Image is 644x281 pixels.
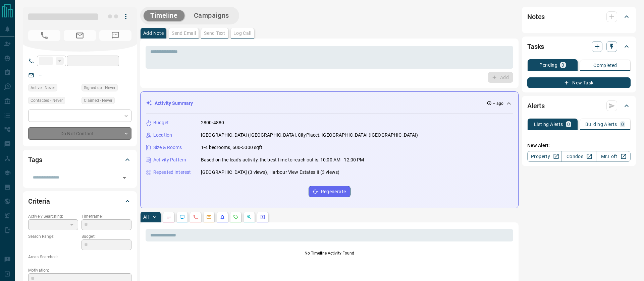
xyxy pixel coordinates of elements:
[179,214,185,220] svg: Lead Browsing Activity
[28,154,42,165] h2: Tags
[120,173,129,183] button: Open
[146,97,513,110] div: Activity Summary-- ago
[64,30,96,41] span: No Email
[143,215,149,219] p: All
[534,122,563,127] p: Listing Alerts
[153,119,169,126] p: Budget
[153,144,182,151] p: Size & Rooms
[153,156,186,163] p: Activity Pattern
[593,63,617,68] p: Completed
[28,30,60,41] span: No Number
[220,214,225,220] svg: Listing Alerts
[28,239,78,251] p: -- - --
[201,119,224,126] p: 2800-4880
[233,214,238,220] svg: Requests
[84,97,112,104] span: Claimed - Never
[585,122,617,127] p: Building Alerts
[201,144,263,151] p: 1-4 bedrooms, 600-5000 sqft
[153,132,172,139] p: Location
[153,169,191,176] p: Repeated Interest
[146,250,513,256] p: No Timeline Activity Found
[201,169,339,176] p: [GEOGRAPHIC_DATA] (3 views), Harbour View Estates II (3 views)
[201,132,418,139] p: [GEOGRAPHIC_DATA] ([GEOGRAPHIC_DATA], CityPlace), [GEOGRAPHIC_DATA] ([GEOGRAPHIC_DATA])
[309,186,351,197] button: Regenerate
[527,9,631,25] div: Notes
[28,196,50,207] h2: Criteria
[31,84,55,91] span: Active - Never
[567,122,570,127] p: 0
[193,214,198,220] svg: Calls
[527,151,562,162] a: Property
[527,11,545,22] h2: Notes
[527,39,631,55] div: Tasks
[82,233,131,239] p: Budget:
[527,100,545,111] h2: Alerts
[166,214,171,220] svg: Notes
[596,151,631,162] a: Mr.Loft
[28,152,131,168] div: Tags
[28,193,131,209] div: Criteria
[561,63,564,67] p: 0
[527,41,544,52] h2: Tasks
[527,77,631,88] button: New Task
[144,10,184,21] button: Timeline
[28,267,131,273] p: Motivation:
[493,100,503,107] p: -- ago
[28,233,78,239] p: Search Range:
[527,142,631,149] p: New Alert:
[143,31,164,36] p: Add Note
[260,214,265,220] svg: Agent Actions
[99,30,131,41] span: No Number
[155,100,193,107] p: Activity Summary
[206,214,212,220] svg: Emails
[187,10,236,21] button: Campaigns
[621,122,624,127] p: 0
[31,97,63,104] span: Contacted - Never
[539,63,557,67] p: Pending
[247,214,252,220] svg: Opportunities
[201,156,364,163] p: Based on the lead's activity, the best time to reach out is: 10:00 AM - 12:00 PM
[28,254,131,260] p: Areas Searched:
[82,213,131,219] p: Timeframe:
[527,98,631,114] div: Alerts
[28,127,131,140] div: Do Not Contact
[28,213,78,219] p: Actively Searching:
[39,72,42,78] a: --
[561,151,596,162] a: Condos
[84,84,115,91] span: Signed up - Never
